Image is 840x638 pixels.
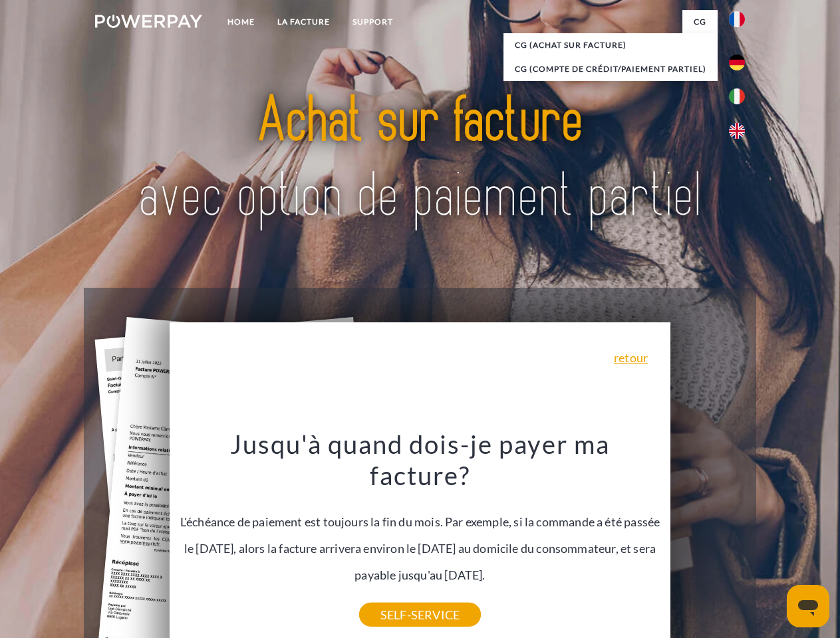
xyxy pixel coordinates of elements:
[216,10,266,34] a: Home
[729,88,745,104] img: it
[729,11,745,27] img: fr
[127,64,713,255] img: title-powerpay_fr.svg
[95,15,202,28] img: logo-powerpay-white.svg
[729,54,745,70] img: de
[359,603,481,627] a: SELF-SERVICE
[178,428,663,615] div: L'échéance de paiement est toujours la fin du mois. Par exemple, si la commande a été passée le [...
[503,57,718,81] a: CG (Compte de crédit/paiement partiel)
[787,585,829,627] iframe: Bouton de lancement de la fenêtre de messagerie
[729,123,745,139] img: en
[503,33,718,57] a: CG (achat sur facture)
[266,10,341,34] a: LA FACTURE
[178,428,663,492] h3: Jusqu'à quand dois-je payer ma facture?
[614,352,648,364] a: retour
[341,10,404,34] a: Support
[682,10,718,34] a: CG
